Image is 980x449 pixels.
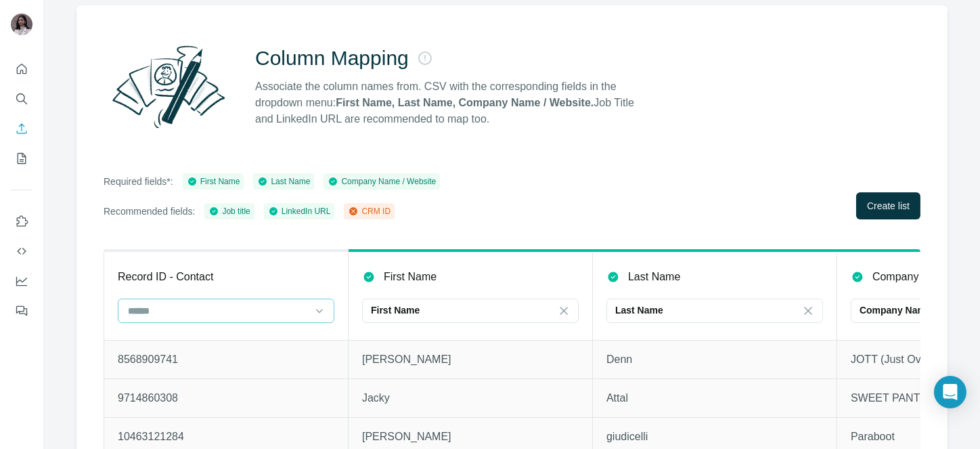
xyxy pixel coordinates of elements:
img: Avatar [11,14,32,35]
button: My lists [11,146,32,171]
p: Denn [606,351,823,368]
p: Recommended fields: [104,205,195,218]
p: Attal [606,390,823,406]
p: Record ID - Contact [118,269,213,285]
button: Use Surfe on LinkedIn [11,209,32,234]
p: [PERSON_NAME] [362,429,579,445]
button: Dashboard [11,269,32,293]
p: giudicelli [606,429,823,445]
h2: Column Mapping [255,46,409,70]
p: Last Name [628,269,680,285]
p: [PERSON_NAME] [362,351,579,368]
p: Company Name [860,303,931,317]
button: Use Surfe API [11,239,32,263]
div: Job title [208,205,250,217]
p: Company Name [872,269,951,285]
p: Required fields*: [104,175,173,188]
div: Company Name / Website [328,175,436,188]
div: First Name [187,175,240,188]
button: Create list [856,192,920,219]
strong: First Name, Last Name, Company Name / Website. [336,97,594,108]
p: 8568909741 [118,351,334,368]
p: 9714860308 [118,390,334,406]
div: Last Name [257,175,310,188]
p: Associate the column names from. CSV with the corresponding fields in the dropdown menu: Job Titl... [255,79,646,127]
button: Enrich CSV [11,116,32,141]
p: Last Name [615,303,663,317]
button: Quick start [11,57,32,81]
p: First Name [371,303,420,317]
p: First Name [384,269,437,285]
p: Jacky [362,390,579,406]
span: Create list [867,199,910,213]
p: 10463121284 [118,429,334,445]
div: LinkedIn URL [268,205,331,217]
div: CRM ID [348,205,391,217]
button: Feedback [11,299,32,323]
button: Search [11,87,32,111]
div: Open Intercom Messenger [934,376,966,408]
img: Surfe Illustration - Column Mapping [104,38,233,135]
